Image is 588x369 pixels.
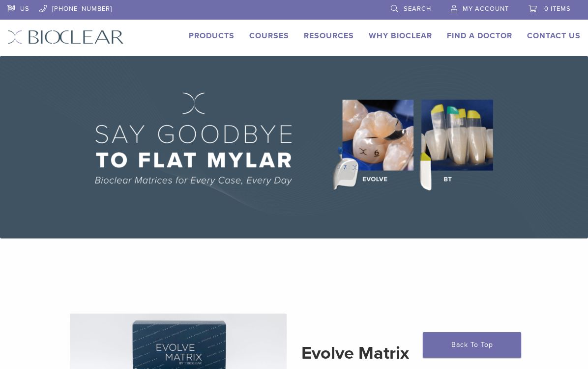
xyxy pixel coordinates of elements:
span: My Account [463,5,509,13]
a: Contact Us [527,31,581,41]
a: Resources [304,31,354,41]
a: Products [189,31,235,41]
img: Bioclear [7,30,124,44]
a: Why Bioclear [369,31,432,41]
span: Search [404,5,431,13]
a: Find A Doctor [447,31,512,41]
span: 0 items [544,5,571,13]
a: Courses [249,31,289,41]
a: Back To Top [423,332,521,358]
h2: Evolve Matrix [301,342,518,365]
